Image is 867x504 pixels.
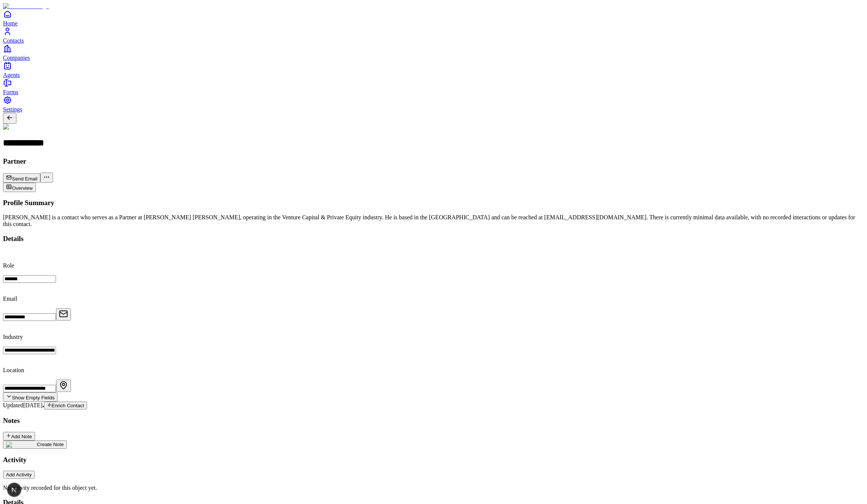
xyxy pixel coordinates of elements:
img: Mamoon Hamid [3,124,48,130]
span: Settings [3,106,22,112]
span: Contacts [3,37,24,44]
div: [PERSON_NAME] is a contact who serves as a Partner at [PERSON_NAME] [PERSON_NAME], operating in t... [3,214,864,228]
span: Forms [3,89,18,95]
span: Home [3,20,18,27]
span: Updated [DATE] [3,402,43,408]
div: Add Note [6,433,32,439]
p: Industry [3,334,864,340]
h3: Profile Summary [3,199,864,207]
a: Agents [3,61,864,78]
button: More actions [40,173,53,183]
button: Open [56,308,71,321]
span: Send Email [12,176,37,182]
button: Open [56,380,71,392]
button: create noteCreate Note [3,440,67,449]
h3: Partner [3,157,864,166]
h3: Notes [3,417,864,425]
p: Email [3,296,864,302]
button: Add Activity [3,471,35,479]
a: Companies [3,44,864,61]
button: Send Email [3,173,40,183]
p: No activity recorded for this object yet. [3,485,864,491]
a: Forms [3,78,864,95]
h3: Details [3,235,864,243]
button: Enrich Contact [44,402,87,409]
span: Companies [3,55,30,61]
button: Overview [3,183,36,192]
button: Add Note [3,432,35,440]
button: Show Empty Fields [3,392,58,402]
img: Item Brain Logo [3,3,49,10]
a: Home [3,10,864,27]
span: Agents [3,72,20,78]
img: create note [6,442,37,448]
p: Location [3,367,864,374]
p: Role [3,262,864,269]
span: Create Note [37,442,64,447]
a: Contacts [3,27,864,44]
a: Settings [3,96,864,112]
h3: Activity [3,456,864,464]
